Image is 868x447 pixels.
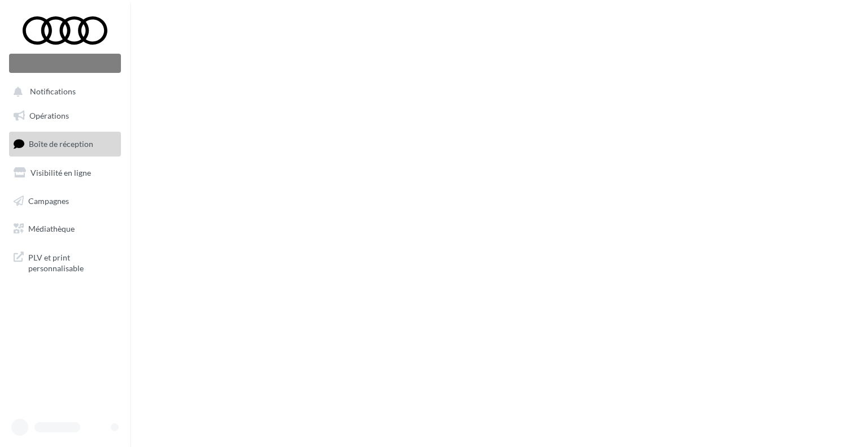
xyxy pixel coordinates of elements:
[30,87,76,97] span: Notifications
[7,245,123,279] a: PLV et print personnalisable
[28,224,75,233] span: Médiathèque
[28,250,116,274] span: PLV et print personnalisable
[31,168,91,177] span: Visibilité en ligne
[7,189,123,213] a: Campagnes
[7,161,123,185] a: Visibilité en ligne
[29,139,93,149] span: Boîte de réception
[29,111,69,120] span: Opérations
[28,196,69,205] span: Campagnes
[7,217,123,241] a: Médiathèque
[7,132,123,156] a: Boîte de réception
[7,104,123,128] a: Opérations
[9,54,121,73] div: Nouvelle campagne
